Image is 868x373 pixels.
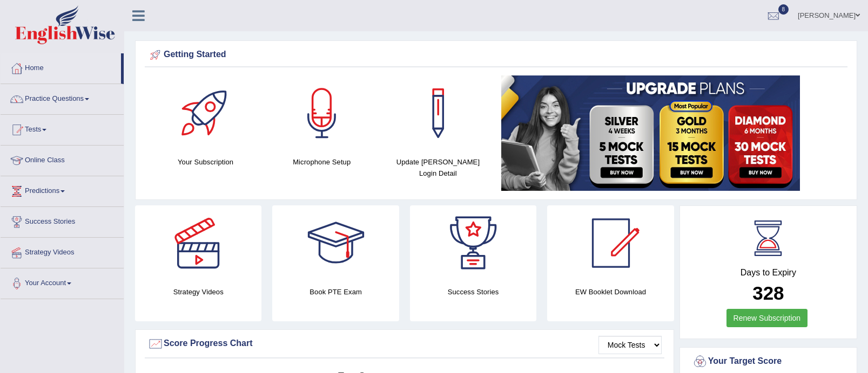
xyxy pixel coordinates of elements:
[1,53,121,80] a: Home
[1,268,124,295] a: Your Account
[385,156,490,179] h4: Update [PERSON_NAME] Login Detail
[1,115,124,142] a: Tests
[1,84,124,111] a: Practice Questions
[752,282,784,303] b: 328
[726,309,808,327] a: Renew Subscription
[153,156,258,168] h4: Your Subscription
[410,286,536,298] h4: Success Stories
[1,146,124,172] a: Online Class
[547,286,674,298] h4: EW Booklet Download
[1,238,124,265] a: Strategy Videos
[1,176,124,203] a: Predictions
[692,354,845,370] div: Your Target Score
[147,336,662,352] div: Score Progress Chart
[269,156,374,168] h4: Microphone Setup
[692,268,845,278] h4: Days to Expiry
[147,47,845,63] div: Getting Started
[501,75,800,191] img: small5.jpg
[135,286,261,298] h4: Strategy Videos
[1,207,124,234] a: Success Stories
[778,4,789,15] span: 8
[272,286,399,298] h4: Book PTE Exam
